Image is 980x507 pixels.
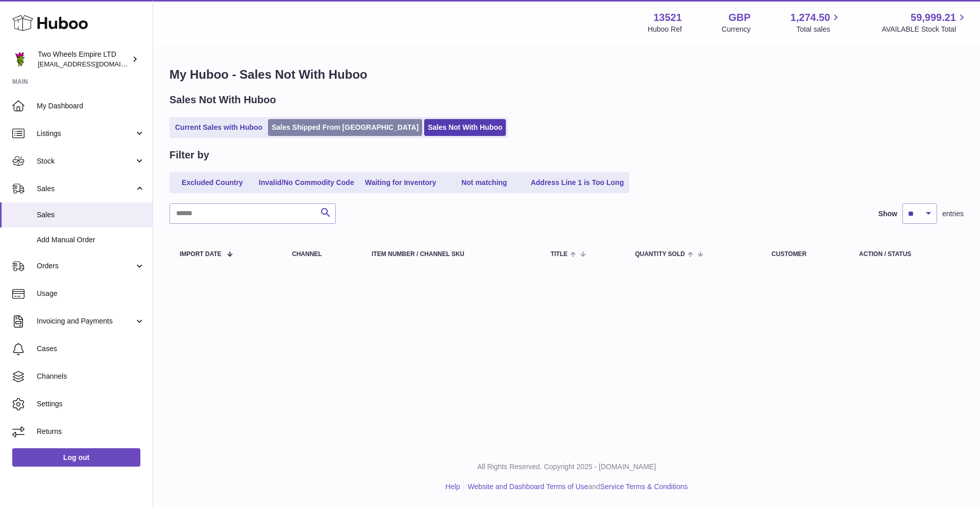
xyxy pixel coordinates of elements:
a: 1,274.50 Total sales [791,11,842,34]
a: Sales Not With Huboo [424,119,506,136]
span: [EMAIL_ADDRESS][DOMAIN_NAME] [38,60,150,68]
span: My Dashboard [37,101,145,111]
a: Not matching [444,174,525,191]
span: Title [551,251,568,258]
span: Sales [37,184,134,194]
span: 1,274.50 [791,11,830,25]
a: Waiting for Inventory [360,174,442,191]
span: entries [942,209,964,219]
span: Usage [37,289,145,298]
div: Customer [772,251,839,258]
span: Orders [37,261,134,271]
li: and [464,482,688,492]
span: Stock [37,156,134,166]
div: Two Wheels Empire LTD [38,50,130,69]
div: Currency [722,25,751,34]
strong: 13521 [653,11,682,25]
a: Current Sales with Huboo [171,119,266,136]
span: Cases [37,344,145,354]
span: Add Manual Order [37,235,145,245]
h2: Sales Not With Huboo [169,93,276,107]
a: Sales Shipped From [GEOGRAPHIC_DATA] [268,119,422,136]
a: Invalid/No Commodity Code [255,174,358,191]
a: Website and Dashboard Terms of Use [468,482,588,491]
span: 59,999.21 [911,11,956,25]
a: Service Terms & Conditions [600,482,688,491]
a: Help [446,482,460,491]
label: Show [878,209,897,219]
span: Invoicing and Payments [37,316,134,326]
div: Huboo Ref [648,25,682,34]
div: Item Number / Channel SKU [372,251,530,258]
strong: GBP [728,11,750,25]
span: Quantity Sold [635,251,685,258]
span: Import date [180,251,222,258]
a: 59,999.21 AVAILABLE Stock Total [881,11,968,34]
div: Channel [292,251,351,258]
a: Excluded Country [171,174,253,191]
h2: Filter by [169,148,209,162]
h1: My Huboo - Sales Not With Huboo [169,66,964,83]
a: Log out [12,448,140,467]
span: Channels [37,372,145,381]
span: Total sales [796,25,842,34]
img: justas@twowheelsempire.com [12,52,28,67]
span: AVAILABLE Stock Total [881,25,968,34]
a: Address Line 1 is Too Long [527,174,628,191]
span: Listings [37,129,134,139]
p: All Rights Reserved. Copyright 2025 - [DOMAIN_NAME] [161,462,972,472]
span: Returns [37,427,145,436]
div: Action / Status [859,251,953,258]
span: Sales [37,210,145,220]
span: Settings [37,399,145,409]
